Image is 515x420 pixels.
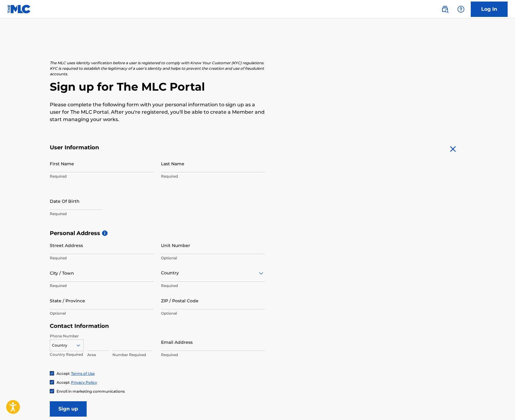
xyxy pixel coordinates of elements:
[50,283,154,289] p: Required
[50,311,154,316] p: Optional
[448,144,458,154] img: close
[50,101,265,123] p: Please complete the following form with your personal information to sign up as a user for The ML...
[161,311,265,316] p: Optional
[50,352,84,357] p: Country Required
[50,401,87,417] input: Sign up
[50,80,465,94] h2: Sign up for The MLC Portal
[57,380,70,385] span: Accept
[57,371,70,376] span: Accept
[50,371,54,375] img: checkbox
[50,389,54,393] img: checkbox
[441,6,449,13] img: search
[161,352,265,358] p: Required
[161,174,265,179] p: Required
[50,380,54,384] img: checkbox
[161,283,265,289] p: Required
[87,352,109,358] p: Area
[457,6,465,13] img: help
[455,3,467,15] div: Help
[50,211,154,217] p: Required
[50,60,265,77] p: The MLC uses identity verification before a user is registered to comply with Know Your Customer ...
[50,230,465,237] h5: Personal Address
[471,2,508,17] a: Log In
[112,352,152,358] p: Number Required
[71,380,97,385] a: Privacy Policy
[50,255,154,261] p: Required
[50,174,154,179] p: Required
[102,230,108,236] span: i
[50,144,265,151] h5: User Information
[7,5,31,14] img: MLC Logo
[439,3,451,15] a: Public Search
[161,255,265,261] p: Optional
[50,323,265,330] h5: Contact Information
[71,371,95,376] a: Terms of Use
[57,389,125,394] span: Enroll in marketing communications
